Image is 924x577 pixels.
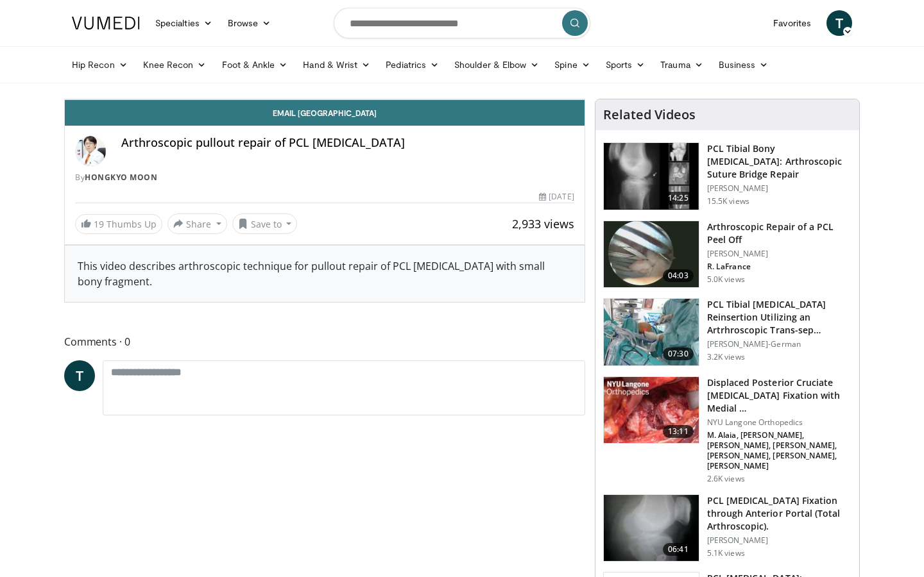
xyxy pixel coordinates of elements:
[603,107,696,122] h4: Related Videos
[148,10,220,36] a: Specialties
[75,136,106,167] img: Avatar
[707,535,851,546] p: [PERSON_NAME]
[707,298,851,337] h3: PCL Tibial [MEDICAL_DATA] Reinsertion Utilizing an Artrhroscopic Trans-sep…
[663,192,694,205] span: 14:25
[604,143,699,210] img: 38394_0000_3.png.150x105_q85_crop-smart_upscale.jpg
[663,425,694,438] span: 13:11
[707,339,851,349] p: [PERSON_NAME]-German
[85,172,157,183] a: Hongkyo Moon
[167,213,227,234] button: Share
[707,262,851,272] p: R. LaFrance
[604,377,699,444] img: cdf4a0f2-15cc-4455-ab66-4ae2353bd17c.jpg.150x105_q85_crop-smart_upscale.jpg
[663,543,694,556] span: 06:41
[766,10,819,36] a: Favorites
[78,258,572,289] div: This video describes arthroscopic technique for pullout repair of PCL [MEDICAL_DATA] with small b...
[334,8,590,38] input: Search topics, interventions
[603,221,851,288] a: 04:03 Arthroscopic Repair of a PCL Peel Off [PERSON_NAME] R. LaFrance 5.0K views
[295,52,378,78] a: Hand & Wrist
[603,142,851,210] a: 14:25 PCL Tibial Bony [MEDICAL_DATA]: Arthroscopic Suture Bridge Repair [PERSON_NAME] 15.5K views
[547,52,597,78] a: Spine
[707,142,851,181] h3: PCL Tibial Bony [MEDICAL_DATA]: Arthroscopic Suture Bridge Repair
[65,99,585,100] video-js: Video Player
[512,216,574,231] span: 2,933 views
[232,213,298,234] button: Save to
[75,172,574,183] div: By
[707,474,745,484] p: 2.6K views
[64,52,135,78] a: Hip Recon
[707,548,745,558] p: 5.1K views
[663,347,694,360] span: 07:30
[603,298,851,366] a: 07:30 PCL Tibial [MEDICAL_DATA] Reinsertion Utilizing an Artrhroscopic Trans-sep… [PERSON_NAME]-G...
[707,376,851,415] h3: Displaced Posterior Cruciate [MEDICAL_DATA] Fixation with Medial …
[707,249,851,259] p: [PERSON_NAME]
[711,52,776,78] a: Business
[135,52,214,78] a: Knee Recon
[604,299,699,365] img: e4c59e86-9c58-4396-86ba-884b0a5d9ac2.150x105_q85_crop-smart_upscale.jpg
[707,352,745,362] p: 3.2K views
[707,183,851,194] p: [PERSON_NAME]
[378,52,447,78] a: Pediatrics
[603,376,851,484] a: 13:11 Displaced Posterior Cruciate [MEDICAL_DATA] Fixation with Medial … NYU Langone Orthopedics ...
[663,269,694,282] span: 04:03
[604,221,699,288] img: 286824_0004_1.png.150x105_q85_crop-smart_upscale.jpg
[121,136,574,150] h4: Arthroscopic pullout repair of PCL [MEDICAL_DATA]
[826,10,852,36] a: T
[220,10,279,36] a: Browse
[707,221,851,246] h3: Arthroscopic Repair of a PCL Peel Off
[653,52,711,78] a: Trauma
[707,494,851,533] h3: PCL [MEDICAL_DATA] Fixation through Anterior Portal (Total Arthroscopic).
[604,495,699,562] img: 284376_0000_1.png.150x105_q85_crop-smart_upscale.jpg
[539,191,574,203] div: [DATE]
[64,360,95,391] a: T
[707,417,851,428] p: NYU Langone Orthopedics
[598,52,653,78] a: Sports
[707,274,745,285] p: 5.0K views
[447,52,547,78] a: Shoulder & Elbow
[707,196,749,206] p: 15.5K views
[75,214,162,234] a: 19 Thumbs Up
[94,218,104,230] span: 19
[64,333,585,350] span: Comments 0
[603,494,851,562] a: 06:41 PCL [MEDICAL_DATA] Fixation through Anterior Portal (Total Arthroscopic). [PERSON_NAME] 5.1...
[707,430,851,471] p: M. Alaia, [PERSON_NAME], [PERSON_NAME], [PERSON_NAME], [PERSON_NAME], [PERSON_NAME], [PERSON_NAME]
[214,52,296,78] a: Foot & Ankle
[72,17,140,29] img: VuMedi Logo
[65,100,585,126] a: Email [GEOGRAPHIC_DATA]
